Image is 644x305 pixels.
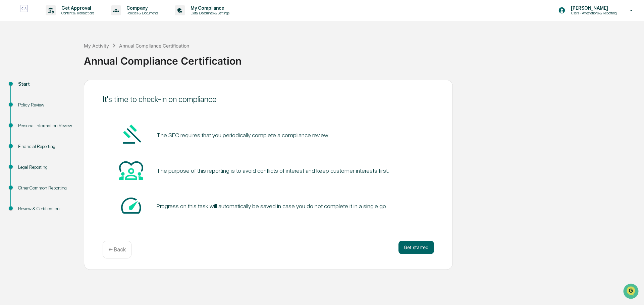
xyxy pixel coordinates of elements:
span: Attestations [55,84,83,91]
div: Annual Compliance Certification [119,43,189,49]
button: Start new chat [114,53,122,61]
p: My Compliance [185,5,233,11]
div: The purpose of this reporting is to avoid conflicts of interest and keep customer interests first. [157,167,389,174]
img: 1746055101610-c473b297-6a78-478c-a979-82029cc54cd1 [7,51,19,63]
img: Speed-dial [119,194,143,218]
div: Other Common Reporting [18,184,73,192]
p: Users - Attestations & Reporting [566,11,620,15]
p: How can we help? [7,14,122,25]
div: 🗄️ [49,85,54,90]
div: Review & Certification [18,205,73,212]
p: ← Back [108,246,126,253]
pre: The SEC requires that you periodically complete a compliance review [157,131,328,140]
span: Pylon [67,113,81,119]
span: Preclearance [13,84,43,91]
div: Annual Compliance Certification [84,50,641,67]
div: 🖐️ [7,85,12,90]
div: We're offline, we'll be back soon [23,58,88,63]
div: Financial Reporting [18,143,73,150]
img: logo [16,5,32,16]
div: Policy Review [18,101,73,108]
div: Start new chat [23,51,110,58]
div: My Activity [84,43,109,49]
img: Heart [119,158,143,182]
a: 🖐️Preclearance [4,82,46,94]
div: 🔎 [7,98,12,103]
div: It's time to check-in on compliance [103,94,434,104]
p: Policies & Documents [121,11,161,15]
div: Personal Information Review [18,122,73,129]
div: Start [18,81,73,88]
iframe: Open customer support [623,283,641,301]
div: Legal Reporting [18,164,73,171]
p: [PERSON_NAME] [566,5,620,11]
img: Gavel [119,123,143,147]
a: 🗄️Attestations [46,82,86,94]
a: Powered byPylon [47,113,81,119]
p: Content & Transactions [56,11,98,15]
a: 🔎Data Lookup [4,94,45,106]
div: Progress on this task will automatically be saved in case you do not complete it in a single go. [157,203,387,210]
span: Data Lookup [13,97,42,104]
p: Get Approval [56,5,98,11]
p: Company [121,5,161,11]
button: Get started [398,241,434,254]
p: Data, Deadlines & Settings [185,11,233,15]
